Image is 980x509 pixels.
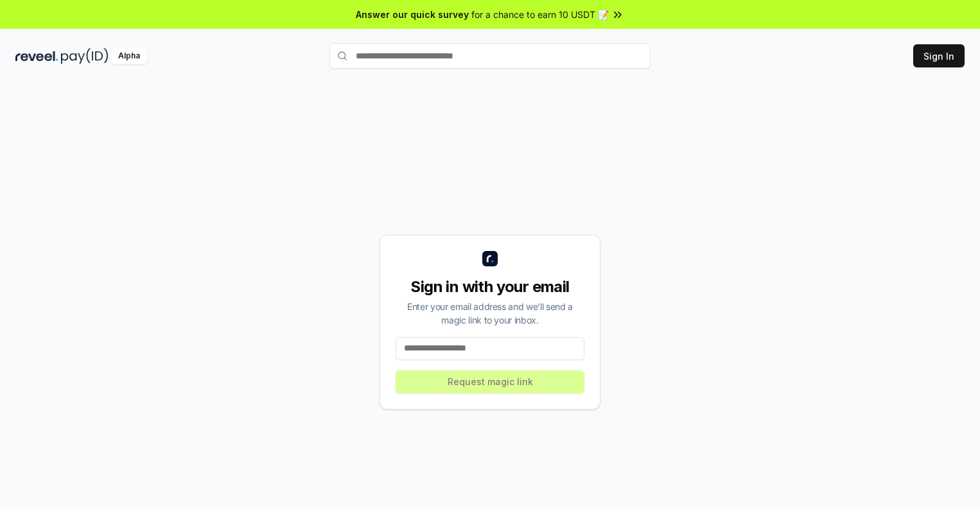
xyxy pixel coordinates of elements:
[15,48,58,64] img: reveel_dark
[61,48,109,64] img: pay_id
[482,251,498,266] img: logo_small
[111,48,147,64] div: Alpha
[396,300,584,327] div: Enter your email address and we’ll send a magic link to your inbox.
[471,8,609,21] span: for a chance to earn 10 USDT 📝
[913,44,965,67] button: Sign In
[356,8,469,21] span: Answer our quick survey
[396,277,584,297] div: Sign in with your email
